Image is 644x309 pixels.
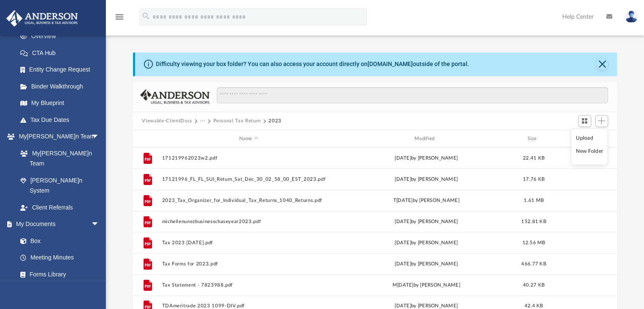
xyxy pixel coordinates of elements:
[114,12,124,22] i: menu
[554,135,614,143] div: id
[162,177,335,182] button: 17121996_FL_FL_SUI_Return_Sat_Dec_30_02_58_00_EST_2023.pdf
[162,219,335,224] button: michellenunezbusinesschaseyear2023.pdf
[162,282,335,288] button: Tax Statement - 7823988.pdf
[217,87,608,103] input: Search files and folders
[339,218,513,226] div: [DATE] by [PERSON_NAME]
[91,216,108,233] span: arrow_drop_down
[12,172,108,199] a: [PERSON_NAME]n System
[12,199,108,216] a: Client Referrals
[12,61,112,78] a: Entity Change Request
[6,128,108,145] a: My[PERSON_NAME]n Teamarrow_drop_down
[91,128,108,146] span: arrow_drop_down
[268,117,282,125] button: 2023
[521,262,546,266] span: 466.77 KB
[12,95,108,112] a: My Blueprint
[596,58,608,70] button: Close
[522,177,544,182] span: 17.76 KB
[136,135,158,143] div: id
[339,176,513,183] div: [DATE] by [PERSON_NAME]
[576,147,603,156] li: New Folder
[162,198,335,203] button: 2023_Tax_Organizer_for_Individual_Tax_Returns_1040_Returns.pdf
[12,111,112,128] a: Tax Due Dates
[12,249,108,266] a: Meeting Minutes
[213,117,260,125] button: Personal Tax Return
[339,239,513,247] div: [DATE] by [PERSON_NAME]
[517,135,550,143] div: Size
[522,156,544,160] span: 22.41 KB
[339,260,513,268] div: [DATE] by [PERSON_NAME]
[200,117,205,125] button: ···
[575,194,594,207] button: More options
[6,216,108,233] a: My Documentsarrow_drop_down
[368,61,413,67] a: [DOMAIN_NAME]
[142,117,192,125] button: Viewable-ClientDocs
[339,197,513,204] div: T[DATE] by [PERSON_NAME]
[12,44,112,61] a: CTA Hub
[12,232,104,249] a: Box
[522,283,544,287] span: 40.27 KB
[156,60,469,69] div: Difficulty viewing your box folder? You can also access your account directly on outside of the p...
[141,11,151,21] i: search
[12,266,104,283] a: Forms Library
[521,219,546,224] span: 152.81 KB
[4,10,80,27] img: Anderson Advisors Platinum Portal
[575,237,594,249] button: More options
[339,154,513,162] div: [DATE] by [PERSON_NAME]
[575,173,594,186] button: More options
[162,261,335,267] button: Tax Forms for 2023.pdf
[522,240,545,245] span: 12.56 MB
[524,304,543,309] span: 42.4 KB
[576,133,603,142] li: Upload
[575,258,594,270] button: More options
[339,135,513,143] div: Modified
[114,16,124,22] a: menu
[575,215,594,228] button: More options
[571,129,608,165] ul: Add
[595,115,608,127] button: Add
[339,281,513,289] div: M[DATE] by [PERSON_NAME]
[12,28,112,45] a: Overview
[12,145,104,172] a: My[PERSON_NAME]n Team
[578,115,591,127] button: Switch to Grid View
[162,155,335,161] button: 171219962023w2.pdf
[162,303,335,309] button: TDAmeritrade 2023 1099-DIV.pdf
[625,11,638,23] img: User Pic
[162,240,335,246] button: Tax 2023 [DATE].pdf
[524,198,544,203] span: 1.61 MB
[161,135,335,143] div: Name
[12,78,112,95] a: Binder Walkthrough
